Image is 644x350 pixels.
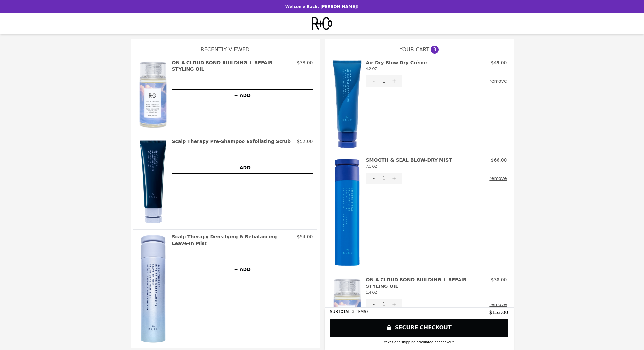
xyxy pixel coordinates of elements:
button: - [366,299,382,310]
button: + ADD [172,264,313,275]
img: Air Dry Blow Dry Crème [331,59,363,149]
h2: Air Dry Blow Dry Crème [366,59,427,72]
span: YOUR CART [400,46,429,54]
p: $38.00 [491,276,507,283]
img: ON A CLOUD BOND BUILDING + REPAIR STYLING OIL [137,59,169,130]
p: $49.00 [491,59,507,66]
button: + ADD [172,89,313,101]
p: $38.00 [297,59,313,72]
img: SMOOTH & SEAL BLOW-DRY MIST [331,157,363,268]
button: + [386,173,402,184]
div: 1.4 OZ [366,289,488,296]
p: Welcome Back, [PERSON_NAME]! [4,4,640,9]
img: Scalp Therapy Pre-Shampoo Exfoliating Scrub [137,138,169,225]
div: 4.2 OZ [366,66,427,72]
div: 1 [382,173,386,184]
img: ON A CLOUD BOND BUILDING + REPAIR STYLING OIL [331,276,363,347]
div: 1 [382,75,386,87]
button: remove [489,75,507,87]
div: 1 [382,299,386,310]
span: ( 3 ITEMS) [350,309,368,314]
p: $52.00 [297,138,313,145]
div: taxes and shipping calculated at checkout [330,340,508,345]
h2: ON A CLOUD BOND BUILDING + REPAIR STYLING OIL [366,276,488,296]
button: + [386,75,402,87]
button: + ADD [172,162,313,174]
span: $153.00 [489,309,508,316]
h1: Recently Viewed [133,39,317,55]
button: + [386,299,402,310]
div: 7.1 OZ [366,163,452,170]
img: Brand Logo [312,17,332,30]
button: - [366,75,382,87]
span: SUBTOTAL [330,309,351,314]
button: SECURE CHECKOUT [330,318,508,337]
h2: Scalp Therapy Pre-Shampoo Exfoliating Scrub [172,138,291,145]
button: remove [489,299,507,310]
p: $66.00 [491,157,507,163]
img: Scalp Therapy Densifying & Rebalancing Leave-In Mist [137,233,169,344]
h2: Scalp Therapy Densifying & Rebalancing Leave-In Mist [172,233,294,247]
h2: ON A CLOUD BOND BUILDING + REPAIR STYLING OIL [172,59,294,72]
button: remove [489,173,507,184]
p: $54.00 [297,233,313,247]
button: - [366,173,382,184]
span: 3 [431,46,439,54]
h2: SMOOTH & SEAL BLOW-DRY MIST [366,157,452,170]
